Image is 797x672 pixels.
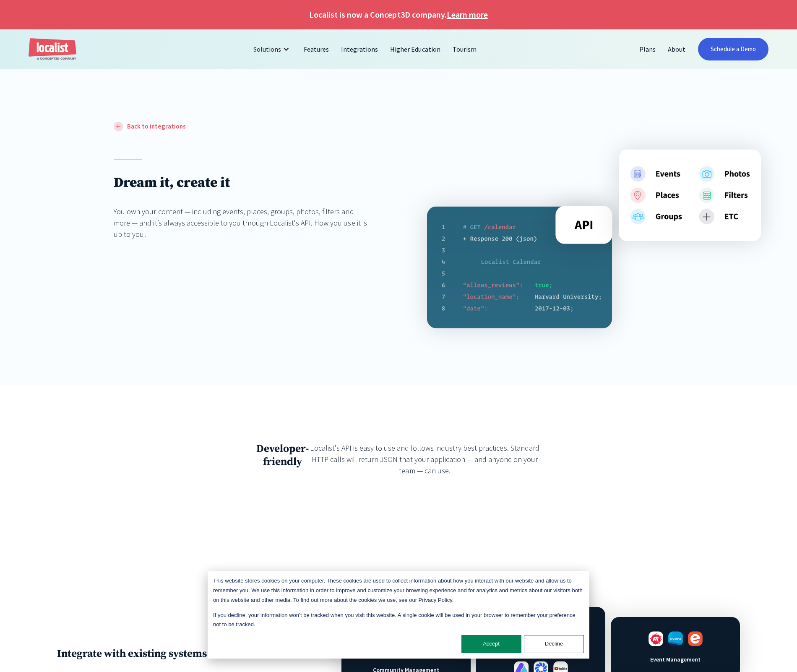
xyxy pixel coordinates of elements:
[524,635,584,653] button: Decline
[461,635,521,653] button: Accept
[253,44,281,54] div: Solutions
[256,442,309,468] h3: Developer-friendly
[447,39,483,59] a: Tourism
[114,122,185,131] a: Back to integrations
[114,206,370,240] div: You own your content — including events, places, groups, photos, filters and more — and it’s alwa...
[633,39,662,59] a: Plans
[384,39,446,59] a: Higher Education
[213,576,584,605] p: This website stores cookies on your computer. These cookies are used to collect information about...
[127,122,185,131] div: Back to integrations
[631,655,719,664] h3: Event Management
[309,442,541,476] div: Localist's API is easy to use and follows industry best practices. Standard HTTP calls will retur...
[335,39,384,59] a: Integrations
[662,39,692,59] a: About
[57,647,285,660] h3: Integrate with existing systems
[29,38,76,60] a: home
[298,39,335,59] a: Features
[213,611,584,630] p: If you decline, your information won’t be tracked when you visit this website. A single cookie wi...
[247,39,298,59] div: Solutions
[114,174,370,192] h1: Dream it, create it
[447,8,488,21] a: Learn more
[698,38,768,60] a: Schedule a Demo
[208,571,589,659] div: Cookie banner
